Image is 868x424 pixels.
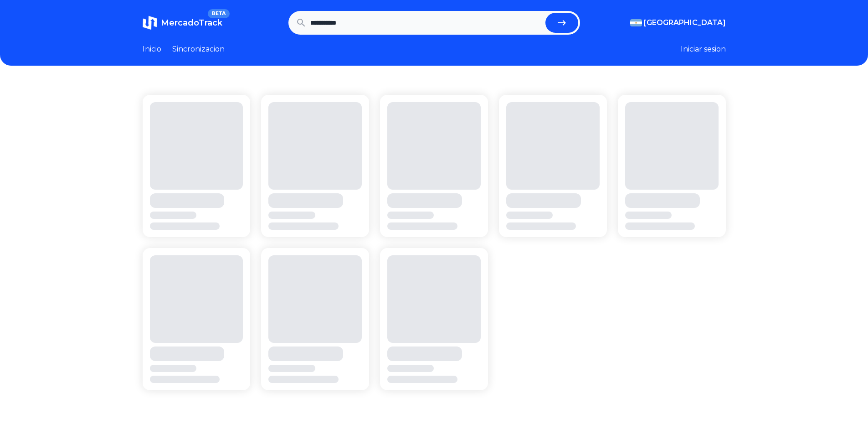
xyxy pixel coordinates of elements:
[172,44,225,55] a: Sincronizacion
[644,17,726,28] span: [GEOGRAPHIC_DATA]
[630,17,726,28] button: [GEOGRAPHIC_DATA]
[630,19,642,26] img: Argentina
[143,44,161,55] a: Inicio
[208,9,229,18] span: BETA
[681,44,726,55] button: Iniciar sesion
[143,16,222,30] a: MercadoTrackBETA
[161,18,222,28] span: MercadoTrack
[143,16,157,30] img: MercadoTrack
